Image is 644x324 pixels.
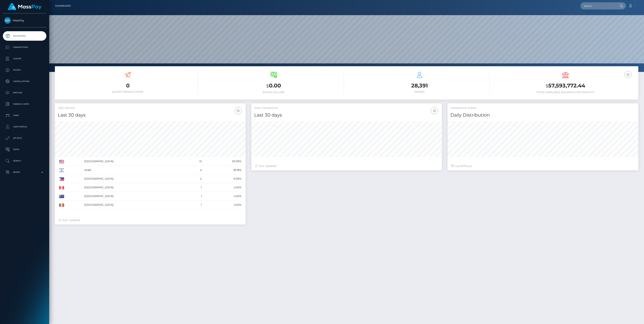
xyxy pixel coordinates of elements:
a: Links [3,111,46,120]
td: [GEOGRAPHIC_DATA] [83,174,186,183]
p: Transactions [4,44,45,50]
div: Last hours [451,164,635,168]
img: IL.png [59,169,64,172]
p: Admin [4,169,45,175]
p: Manage Users [4,101,45,107]
h6: [DATE] Transactions [58,90,198,93]
img: CA.png [59,186,64,189]
p: Links [4,113,45,118]
a: Transactions [3,43,46,52]
td: 4.55% [203,201,243,209]
h6: Total Available Balance for Payouts [495,91,635,94]
td: 59.09% [203,157,243,166]
p: Payees [4,67,45,73]
a: Dashboard [3,31,46,41]
td: Israel [83,166,186,174]
p: Search [4,158,45,164]
h4: Last 30 days [254,112,439,118]
td: 1 [186,201,203,209]
h5: Total Transactions [254,106,439,110]
a: Cancellations [3,77,46,86]
p: Cancellations [4,79,45,84]
a: Payees [3,65,46,75]
img: US.png [59,160,64,163]
img: PH.png [59,177,64,181]
td: 1 [186,192,203,201]
small: $ [546,83,548,89]
img: MassPay Logo [8,3,41,10]
h4: Last 30 days [58,112,243,118]
td: [GEOGRAPHIC_DATA] [83,201,186,209]
td: 4.55% [203,183,243,192]
td: 9.09% [203,174,243,183]
a: Manage Users [3,99,46,109]
td: 13 [186,157,203,166]
h5: USD Volume [58,106,243,110]
td: [GEOGRAPHIC_DATA] [83,183,186,192]
h3: 0 [58,82,198,89]
p: API Keys [4,135,45,141]
td: 18.18% [203,166,243,174]
td: [GEOGRAPHIC_DATA] [83,157,186,166]
a: Dashboard [55,2,71,10]
img: MassPay [4,17,11,24]
h6: Payees [350,90,490,93]
a: User Profile [3,122,46,132]
h3: 28,391 [350,82,490,89]
h6: [DATE] Volume [204,91,344,94]
a: Admin [3,167,46,177]
td: 1 [186,183,203,192]
td: [GEOGRAPHIC_DATA] [83,192,186,201]
td: 4 [186,166,203,174]
a: Batches [3,88,46,97]
p: User Profile [4,124,45,130]
h3: 0.00 [204,82,344,90]
p: Batches [4,90,45,96]
a: Taxes [3,145,46,154]
a: Ledger [3,54,46,63]
p: Taxes [4,147,45,152]
a: API Keys [3,133,46,143]
input: Search... [580,2,616,9]
h3: 57,593,772.44 [495,82,635,90]
p: Ledger [4,56,45,62]
div: Just Updated [59,218,242,222]
img: AU.png [59,195,64,198]
h4: Daily Distribution [450,112,635,118]
span: MassPay [3,19,46,22]
img: RO.png [59,203,64,207]
p: Dashboard [4,33,45,39]
small: $ [266,83,269,89]
div: Just Updated [255,164,438,168]
span: 120 [460,164,465,168]
a: Search [3,156,46,166]
h5: Transactions Status [450,106,635,110]
td: 2 [186,174,203,183]
td: 4.55% [203,192,243,201]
